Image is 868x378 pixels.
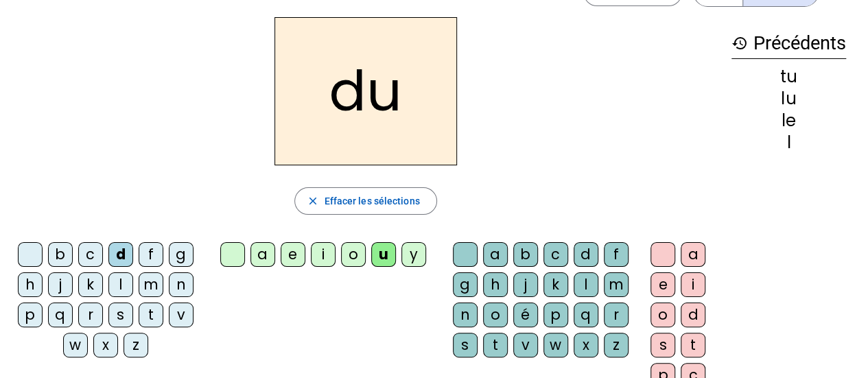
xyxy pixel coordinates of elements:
mat-icon: history [731,35,748,51]
div: o [341,242,366,267]
h3: Précédents [731,28,846,59]
div: u [371,242,396,267]
div: p [543,303,568,327]
div: d [574,242,598,267]
div: s [650,333,675,357]
div: j [513,272,538,297]
div: s [108,303,133,327]
div: e [281,242,305,267]
div: i [681,272,705,297]
div: k [543,272,568,297]
div: a [681,242,705,267]
mat-icon: close [306,195,318,207]
div: s [453,333,478,357]
div: f [604,242,629,267]
div: k [78,272,103,297]
div: m [139,272,163,297]
div: o [483,303,508,327]
div: b [513,242,538,267]
div: tu [731,69,846,85]
div: x [574,333,598,357]
span: Effacer les sélections [324,193,419,209]
div: c [78,242,103,267]
div: h [483,272,508,297]
div: i [311,242,336,267]
div: e [650,272,675,297]
div: c [543,242,568,267]
div: q [574,303,598,327]
div: le [731,113,846,129]
div: r [604,303,629,327]
div: é [513,303,538,327]
div: l [574,272,598,297]
div: f [139,242,163,267]
div: t [483,333,508,357]
div: w [63,333,88,357]
div: h [18,272,43,297]
div: l [108,272,133,297]
div: y [401,242,426,267]
div: v [169,303,193,327]
div: z [124,333,148,357]
div: q [48,303,73,327]
div: m [604,272,629,297]
div: d [108,242,133,267]
div: g [169,242,193,267]
div: v [513,333,538,357]
div: p [18,303,43,327]
div: w [543,333,568,357]
h2: du [274,17,457,165]
div: x [93,333,118,357]
div: t [681,333,705,357]
div: d [681,303,705,327]
div: b [48,242,73,267]
div: n [453,303,478,327]
div: a [483,242,508,267]
button: Effacer les sélections [294,187,436,215]
div: l [731,134,846,151]
div: n [169,272,193,297]
div: j [48,272,73,297]
div: o [650,303,675,327]
div: r [78,303,103,327]
div: g [453,272,478,297]
div: z [604,333,629,357]
div: lu [731,91,846,107]
div: a [250,242,275,267]
div: t [139,303,163,327]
